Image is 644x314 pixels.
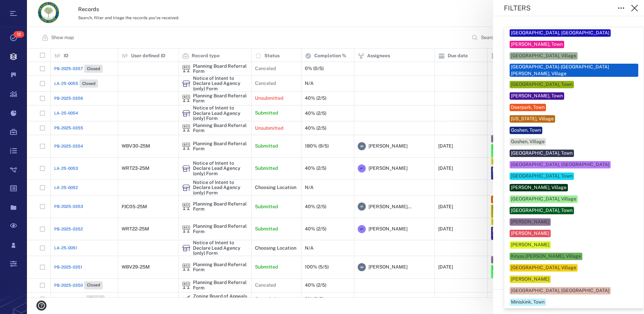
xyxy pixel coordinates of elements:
div: Goshen, Town [511,127,541,134]
div: [GEOGRAPHIC_DATA], Village [511,264,576,271]
div: [US_STATE], Village [511,116,554,122]
div: [GEOGRAPHIC_DATA], Town [511,81,573,88]
div: [PERSON_NAME], Town [511,93,563,99]
span: Help [15,5,29,11]
div: Miniskink, Town [511,299,545,306]
div: [GEOGRAPHIC_DATA], [GEOGRAPHIC_DATA] [511,30,609,36]
div: Goshen, Village [511,138,545,145]
div: [PERSON_NAME], Town [511,41,563,48]
div: [GEOGRAPHIC_DATA]-[GEOGRAPHIC_DATA][PERSON_NAME], Village [511,64,637,77]
div: [GEOGRAPHIC_DATA], Town [511,150,573,157]
div: [GEOGRAPHIC_DATA], Town [511,207,573,214]
div: [PERSON_NAME] [511,242,549,248]
div: [PERSON_NAME] [511,230,549,237]
div: [GEOGRAPHIC_DATA], Village [511,53,576,59]
div: [PERSON_NAME] [511,219,549,225]
div: [PERSON_NAME], Village [511,184,567,191]
div: [PERSON_NAME] [511,276,549,283]
div: [GEOGRAPHIC_DATA], Village [511,196,576,202]
div: [GEOGRAPHIC_DATA], [GEOGRAPHIC_DATA] [511,287,609,294]
div: [GEOGRAPHIC_DATA], [GEOGRAPHIC_DATA] [511,161,609,168]
div: Deerpark, Town [511,104,545,111]
div: [GEOGRAPHIC_DATA], Town [511,173,573,180]
div: Kiryas [PERSON_NAME], Village [511,253,581,260]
